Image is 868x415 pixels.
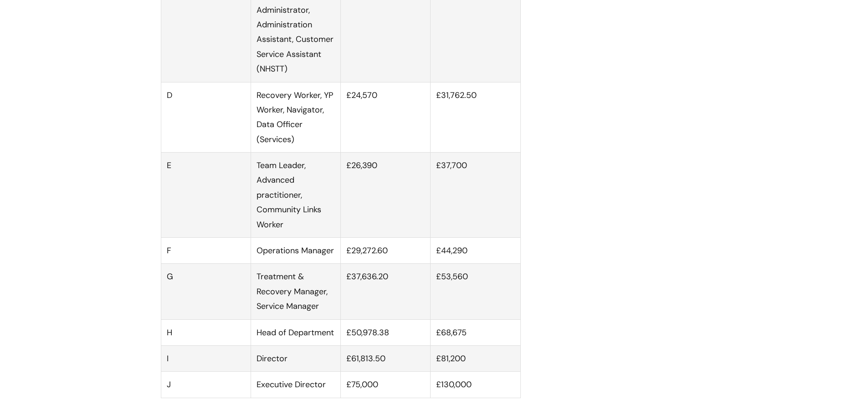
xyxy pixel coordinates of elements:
td: £37,636.20 [341,264,431,319]
td: £26,390 [341,153,431,238]
td: £81,200 [431,345,520,371]
td: £29,272.60 [341,238,431,264]
td: I [161,345,251,371]
td: £53,560 [431,264,520,319]
td: £31,762.50 [431,82,520,153]
td: Head of Department [251,319,340,345]
td: D [161,82,251,153]
td: J [161,372,251,398]
td: Recovery Worker, YP Worker, Navigator, Data Officer (Services) [251,82,340,153]
td: £37,700 [431,153,520,238]
td: Treatment & Recovery Manager, Service Manager [251,264,340,319]
td: H [161,319,251,345]
td: £75,000 [341,372,431,398]
td: Operations Manager [251,238,340,264]
td: £61,813.50 [341,345,431,371]
td: Executive Director [251,372,340,398]
td: £130,000 [431,372,520,398]
td: E [161,153,251,238]
td: Team Leader, Advanced practitioner, Community Links Worker [251,153,340,238]
td: F [161,238,251,264]
td: Director [251,345,340,371]
td: G [161,264,251,319]
td: £44,290 [431,238,520,264]
td: £24,570 [341,82,431,153]
td: £68,675 [431,319,520,345]
td: £50,978.38 [341,319,431,345]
